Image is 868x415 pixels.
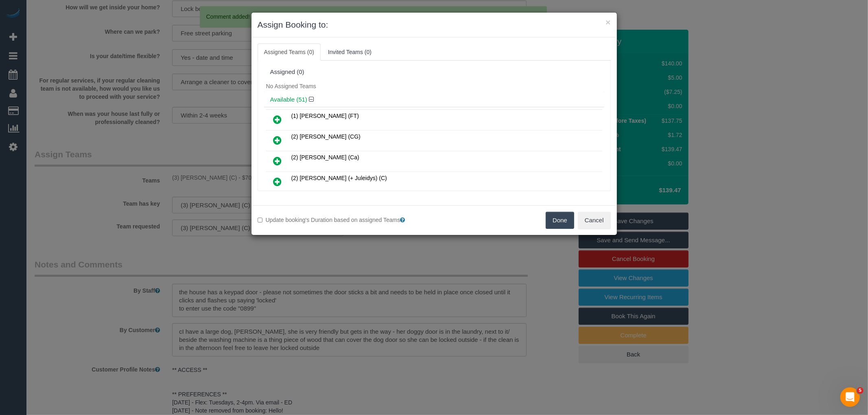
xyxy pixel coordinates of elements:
label: Update booking's Duration based on assigned Teams [258,216,428,224]
span: (1) [PERSON_NAME] (FT) [291,113,359,119]
h3: Assign Booking to: [258,19,611,31]
span: (2) [PERSON_NAME] (CG) [291,133,361,140]
span: (2) [PERSON_NAME] (Ca) [291,154,359,161]
span: (2) [PERSON_NAME] (+ Juleidys) (C) [291,175,387,181]
a: Assigned Teams (0) [258,43,321,61]
input: Update booking's Duration based on assigned Teams [258,217,263,223]
div: Assigned (0) [270,69,598,76]
iframe: Intercom live chat [840,387,860,407]
span: No Assigned Teams [266,83,316,89]
button: × [606,18,610,26]
a: Invited Teams (0) [321,43,378,61]
button: Cancel [578,212,611,229]
button: Done [546,212,574,229]
h4: Available (51) [270,96,598,103]
span: 5 [857,387,864,394]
